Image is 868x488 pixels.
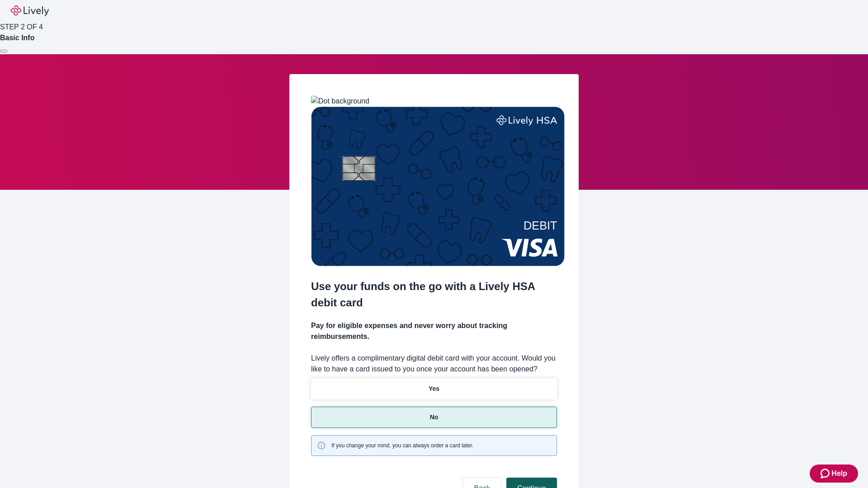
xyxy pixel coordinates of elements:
svg: Zendesk support icon [821,468,831,479]
p: Yes [429,384,439,394]
label: Lively offers a complimentary digital debit card with your account. Would you like to have a card... [311,353,557,375]
button: Zendesk support iconHelp [810,465,858,483]
h2: Use your funds on the go with a Lively HSA debit card [311,278,557,311]
span: Help [831,468,847,479]
img: Dot background [311,96,369,107]
button: Yes [311,378,557,399]
h4: Pay for eligible expenses and never worry about tracking reimbursements. [311,320,557,342]
button: No [311,407,557,428]
span: If you change your mind, you can always order a card later. [331,441,473,450]
img: Debit card [311,107,565,266]
p: No [430,413,439,422]
img: Lively [11,5,49,16]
